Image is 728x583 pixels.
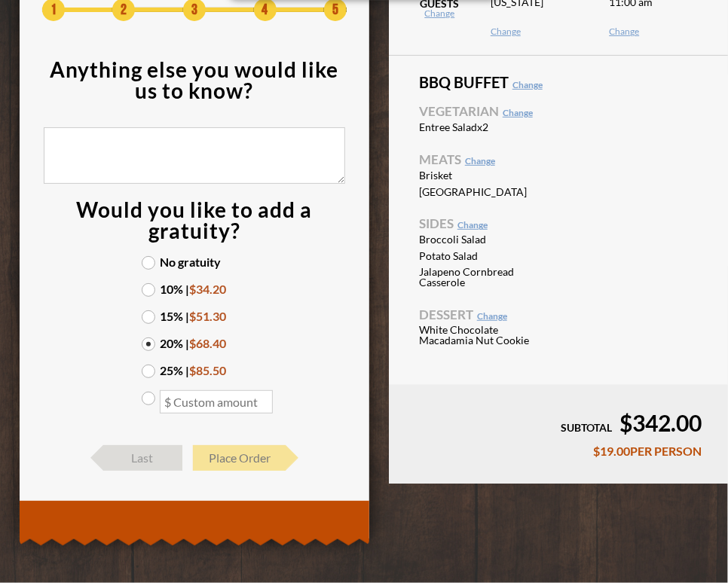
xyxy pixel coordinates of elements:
div: Would you like to add a gratuity? [42,199,347,241]
span: [GEOGRAPHIC_DATA] [419,187,551,197]
span: White Chocolate Macadamia Nut Cookie [419,325,551,346]
span: Potato Salad [419,251,551,261]
span: Brisket [419,170,551,181]
span: $51.30 [189,309,226,323]
input: $ Custom amount [160,390,273,414]
a: Change [465,155,495,166]
a: Change [389,9,491,18]
span: SUBTOTAL [561,421,612,434]
span: Vegetarian [419,105,698,118]
span: Jalapeno Cornbread Casserole [419,267,551,288]
span: $68.40 [189,336,226,350]
span: Place Order [193,445,286,471]
span: $85.50 [189,363,226,377]
a: Change [512,79,543,90]
label: 10% | [142,283,247,295]
label: No gratuity [142,256,247,268]
span: Last [103,445,182,471]
span: $34.20 [189,282,226,296]
div: $342.00 [415,411,702,434]
a: Change [610,27,710,36]
a: Change [491,27,591,36]
div: Anything else you would like us to know? [42,59,347,101]
label: 20% | [142,337,247,349]
label: 15% | [142,310,247,322]
label: 25% | [142,365,247,377]
div: $19.00 PER PERSON [415,445,702,457]
span: Dessert [419,308,698,321]
a: Change [477,310,507,322]
a: Change [457,219,488,230]
span: BBQ Buffet [419,75,698,90]
span: Entree Salad x2 [419,122,551,133]
span: Meats [419,153,698,166]
a: Change [503,107,533,118]
span: Sides [419,217,698,230]
span: Broccoli Salad [419,234,551,245]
